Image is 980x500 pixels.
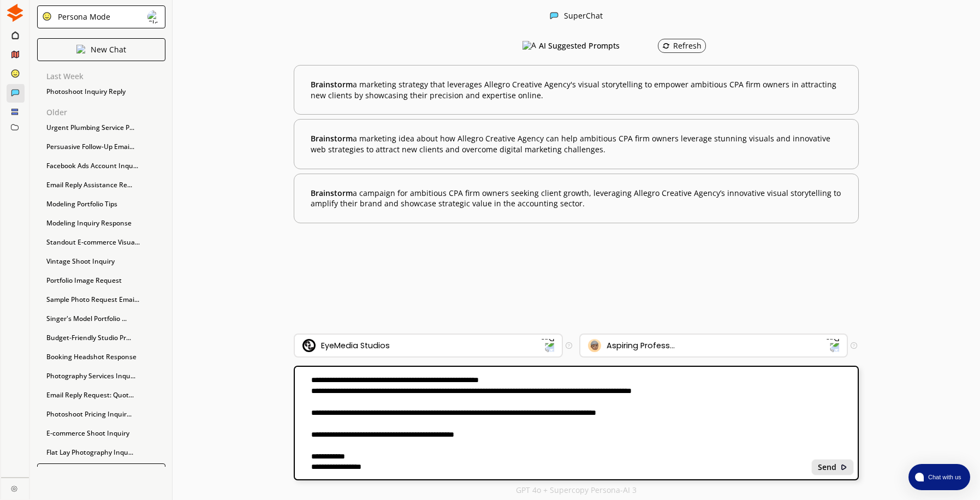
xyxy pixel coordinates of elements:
div: Standout E-commerce Visua... [41,234,169,251]
p: New Chat [91,45,126,54]
b: a marketing strategy that leverages Allegro Creative Agency's visual storytelling to empower ambi... [311,79,842,100]
span: Brainstorm [311,188,353,198]
div: Portfolio Image Request [41,272,169,289]
div: Modeling Portfolio Tips [41,196,169,212]
p: Older [46,108,169,117]
div: Booking Headshot Response [41,349,169,365]
div: Flat Lay Photography Inqu... [41,444,169,461]
div: Photoshoot Inquiry Reply [41,84,169,100]
h3: AI Suggested Prompts [539,38,620,54]
b: a marketing idea about how Allegro Creative Agency can help ambitious CPA firm owners leverage st... [311,133,842,154]
img: AI Suggested Prompts [522,41,536,51]
p: Last Week [46,72,169,81]
div: E-commerce Shoot Inquiry [41,425,169,442]
span: Chat with us [924,473,964,481]
div: Vintage Shoot Inquiry [41,253,169,270]
img: Tooltip Icon [566,342,572,349]
img: Close [147,10,161,23]
div: Persuasive Follow-Up Emai... [41,139,169,155]
span: Brainstorm [311,133,353,144]
div: Modeling Inquiry Response [41,215,169,231]
img: Close [840,463,848,471]
div: Urgent Plumbing Service P... [41,120,169,136]
img: Dropdown Icon [540,338,554,353]
img: Audience Icon [588,339,601,352]
b: a campaign for ambitious CPA firm owners seeking client growth, leveraging Allegro Creative Agenc... [311,188,842,209]
div: Refresh [662,41,702,50]
div: Facebook Ads Account Inqu... [41,158,169,174]
button: atlas-launcher [908,464,970,490]
img: Tooltip Icon [851,342,857,349]
div: Email Reply Request: Quot... [41,387,169,403]
span: Brainstorm [311,79,353,90]
a: Close [1,478,29,497]
div: Photography Services Inqu... [41,368,169,384]
img: Close [76,45,85,53]
img: Refresh [662,42,670,50]
img: Close [42,11,52,21]
p: GPT 4o + Supercopy Persona-AI 3 [516,486,637,495]
img: Close [6,4,24,22]
div: Persona Mode [54,13,110,21]
div: Singer's Model Portfolio ... [41,311,169,327]
b: Send [818,463,836,472]
div: Email Reply Assistance Re... [41,177,169,193]
div: Aspiring Profess... [607,341,675,350]
div: EyeMedia Studios [321,341,390,350]
div: SuperChat [564,11,603,22]
img: Dropdown Icon [825,338,840,353]
img: Brand Icon [302,339,316,352]
img: Close [550,11,559,20]
img: Close [11,485,17,492]
div: Sample Photo Request Emai... [41,291,169,308]
div: Budget-Friendly Studio Pr... [41,330,169,346]
div: Photoshoot Pricing Inquir... [41,406,169,422]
